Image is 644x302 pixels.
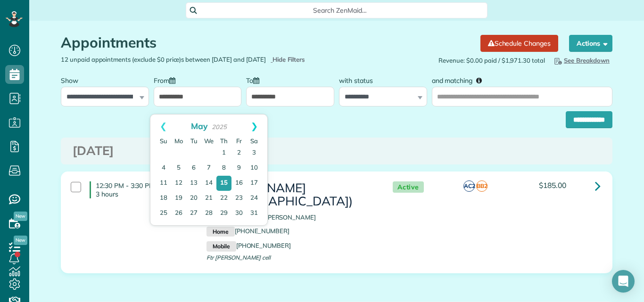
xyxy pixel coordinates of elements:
a: 16 [231,176,247,191]
span: Tuesday [190,137,198,145]
a: 7 [201,161,216,176]
label: To [246,71,264,89]
p: 3 hours [96,190,192,198]
span: 2025 [212,123,227,131]
a: 21 [201,191,216,206]
div: Open Intercom Messenger [612,270,635,293]
a: 23 [231,191,247,206]
a: 25 [156,206,171,221]
a: 19 [171,191,186,206]
button: Actions [569,35,612,52]
span: Hide Filters [272,55,305,64]
span: Wednesday [204,137,214,145]
a: 2 [231,146,247,161]
a: 4 [156,161,171,176]
span: Monday [174,137,183,145]
label: From [154,71,180,89]
a: Home[PHONE_NUMBER] [206,227,289,235]
label: and matching [432,71,489,89]
a: 26 [171,206,186,221]
a: 31 [247,206,262,221]
a: Prev [150,114,176,138]
span: $185.00 [539,180,566,190]
p: [STREET_ADDRESS][PERSON_NAME] [206,213,373,222]
h3: [DATE] [73,144,601,158]
a: 13 [186,176,201,191]
a: Schedule Changes [480,35,558,52]
a: Hide Filters [271,56,305,63]
a: 24 [247,191,262,206]
small: Mobile [206,241,236,252]
a: 12 [171,176,186,191]
span: Revenue: $0.00 paid / $1,971.30 total [438,56,545,65]
span: Thursday [220,137,228,145]
a: 10 [247,161,262,176]
a: Next [241,114,267,138]
a: 28 [201,206,216,221]
a: 14 [201,176,216,191]
span: New [14,236,27,245]
a: 29 [216,206,231,221]
a: 20 [186,191,201,206]
a: 27 [186,206,201,221]
span: Ftr [PERSON_NAME] cell [206,254,271,261]
a: 5 [171,161,186,176]
h3: [PERSON_NAME] ([DEMOGRAPHIC_DATA]) [206,181,373,208]
span: Sunday [160,137,167,145]
a: Mobile[PHONE_NUMBER] [206,242,291,249]
small: Home [206,227,234,237]
button: See Breakdown [550,55,612,65]
a: 18 [156,191,171,206]
div: 12 unpaid appointments (exclude $0 price)s between [DATE] and [DATE] [54,55,337,64]
span: May [191,121,208,131]
span: AC2 [463,180,475,192]
a: 6 [186,161,201,176]
span: Friday [236,137,242,145]
span: See Breakdown [553,57,610,64]
a: 9 [231,161,247,176]
a: 8 [216,161,231,176]
span: New [14,212,27,221]
h4: 12:30 PM - 3:30 PM [90,181,192,198]
span: Saturday [250,137,258,145]
a: 15 [216,176,231,191]
a: 1 [216,146,231,161]
a: 30 [231,206,247,221]
a: 3 [247,146,262,161]
span: Active [393,181,424,193]
a: 22 [216,191,231,206]
h1: Appointments [61,35,473,50]
a: 11 [156,176,171,191]
a: 17 [247,176,262,191]
span: BB2 [476,180,487,192]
